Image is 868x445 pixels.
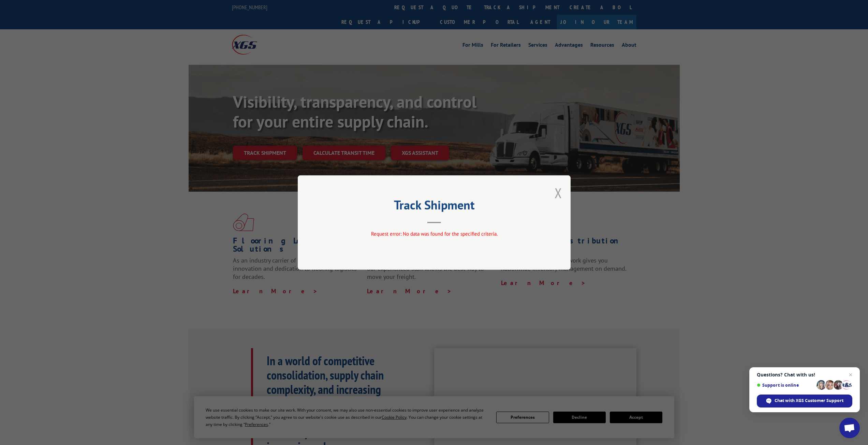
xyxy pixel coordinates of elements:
span: Request error: No data was found for the specified criteria. [371,231,497,237]
span: Questions? Chat with us! [757,372,852,377]
a: Open chat [839,418,860,438]
button: Close modal [555,184,562,202]
h2: Track Shipment [332,200,536,213]
span: Chat with XGS Customer Support [757,395,852,407]
span: Chat with XGS Customer Support [775,398,843,404]
span: Support is online [757,383,814,388]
